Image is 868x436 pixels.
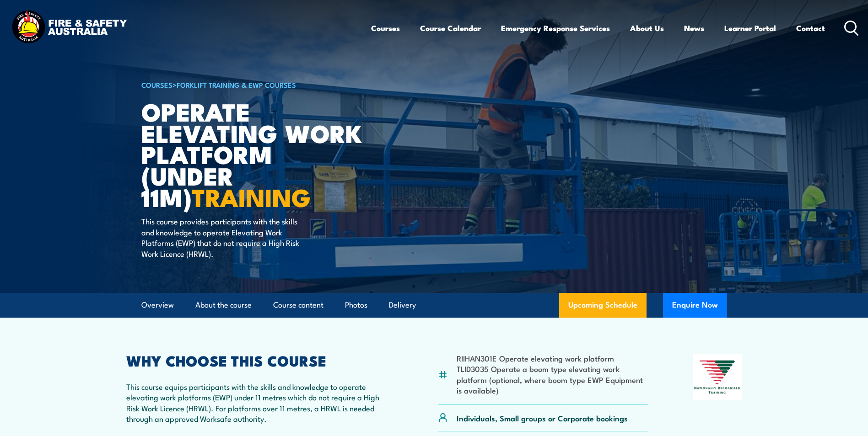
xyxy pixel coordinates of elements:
[630,16,664,40] a: About Us
[796,16,825,40] a: Contact
[195,293,252,317] a: About the course
[141,101,367,207] h1: Operate Elevating Work Platform (under 11m)
[141,79,367,90] h6: >
[141,293,174,317] a: Overview
[371,16,400,40] a: Courses
[389,293,416,317] a: Delivery
[457,353,648,363] li: RIIHAN301E Operate elevating work platform
[501,16,610,40] a: Emergency Response Services
[559,293,647,318] a: Upcoming Schedule
[684,16,704,40] a: News
[457,363,648,395] li: TLID3035 Operate a boom type elevating work platform (optional, where boom type EWP Equipment is ...
[345,293,367,317] a: Photos
[126,381,394,424] p: This course equips participants with the skills and knowledge to operate elevating work platforms...
[192,177,311,215] strong: TRAINING
[693,354,742,400] img: Nationally Recognised Training logo.
[663,293,727,318] button: Enquire Now
[177,80,296,90] a: Forklift Training & EWP Courses
[457,413,628,423] p: Individuals, Small groups or Corporate bookings
[141,216,308,259] p: This course provides participants with the skills and knowledge to operate Elevating Work Platfor...
[273,293,323,317] a: Course content
[420,16,481,40] a: Course Calendar
[724,16,776,40] a: Learner Portal
[126,354,394,367] h2: WHY CHOOSE THIS COURSE
[141,80,173,90] a: COURSES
